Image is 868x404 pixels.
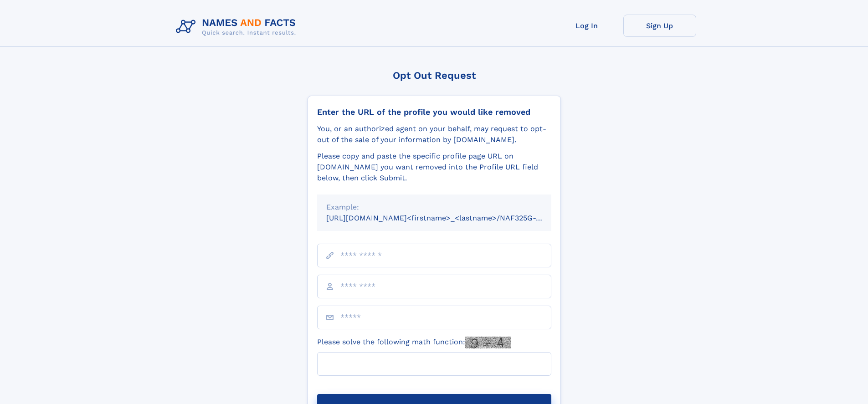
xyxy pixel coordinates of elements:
[623,15,696,37] a: Sign Up
[317,151,551,184] div: Please copy and paste the specific profile page URL on [DOMAIN_NAME] you want removed into the Pr...
[326,214,569,222] small: [URL][DOMAIN_NAME]<firstname>_<lastname>/NAF325G-xxxxxxxx
[172,15,303,39] img: Logo Names and Facts
[317,337,511,348] label: Please solve the following math function:
[317,123,551,145] div: You, or an authorized agent on your behalf, may request to opt-out of the sale of your informatio...
[326,202,542,213] div: Example:
[550,15,623,37] a: Log In
[317,107,551,117] div: Enter the URL of the profile you would like removed
[308,70,561,81] div: Opt Out Request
